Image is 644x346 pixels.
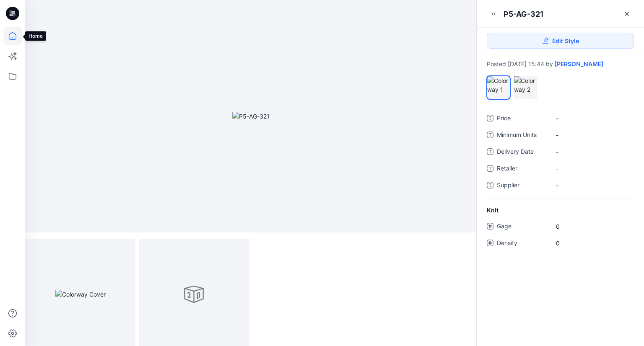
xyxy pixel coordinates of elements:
[487,33,634,49] a: Edit Style
[556,181,628,190] span: -
[232,112,270,121] img: P5-AG-321
[556,164,628,173] span: -
[497,163,547,175] span: Retailer
[497,180,547,192] span: Supplier
[497,147,547,158] span: Delivery Date
[487,7,500,21] button: Minimize
[55,290,106,299] img: Colorway Cover
[556,239,628,248] span: 0
[497,113,547,125] span: Price
[497,238,547,250] span: Density
[487,206,499,214] span: Knit
[487,76,510,99] div: Colorway 1
[487,61,634,67] div: Posted [DATE] 15:44 by
[555,61,603,67] a: [PERSON_NAME]
[504,9,543,19] div: P5-AG-321
[620,7,634,21] a: Close Style Presentation
[556,114,628,123] span: -
[556,147,628,156] span: -
[556,131,628,139] span: -
[497,221,547,233] span: Gage
[497,130,547,142] span: Minimum Units
[552,36,579,45] span: Edit Style
[556,222,628,231] span: 0
[514,76,537,99] div: Colorway 2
